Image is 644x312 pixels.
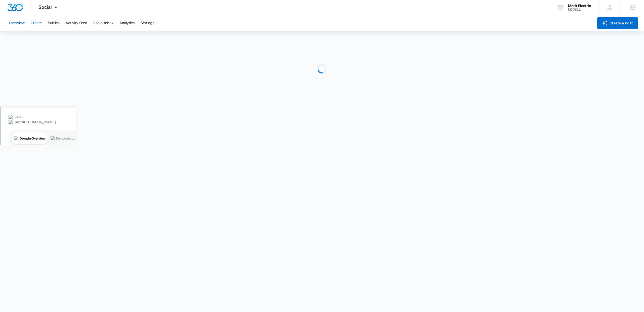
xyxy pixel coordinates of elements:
[597,17,638,29] button: Create a Post
[568,4,591,8] div: account name
[31,15,42,31] button: Create
[66,15,87,31] button: Activity Feed
[8,13,12,17] img: website_grey.svg
[50,29,54,33] img: tab_keywords_by_traffic_grey.svg
[14,8,25,12] div: v 4.0.25
[56,30,85,33] div: Keywords by Traffic
[141,15,154,31] button: Settings
[8,8,12,12] img: logo_orange.svg
[9,15,25,31] button: Overview
[119,15,135,31] button: Analytics
[13,13,55,17] div: Domain: [DOMAIN_NAME]
[38,5,52,10] span: Social
[568,8,591,11] div: account id
[93,15,113,31] button: Social Inbox
[48,15,60,31] button: Publish
[19,30,45,33] div: Domain Overview
[14,29,18,33] img: tab_domain_overview_orange.svg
